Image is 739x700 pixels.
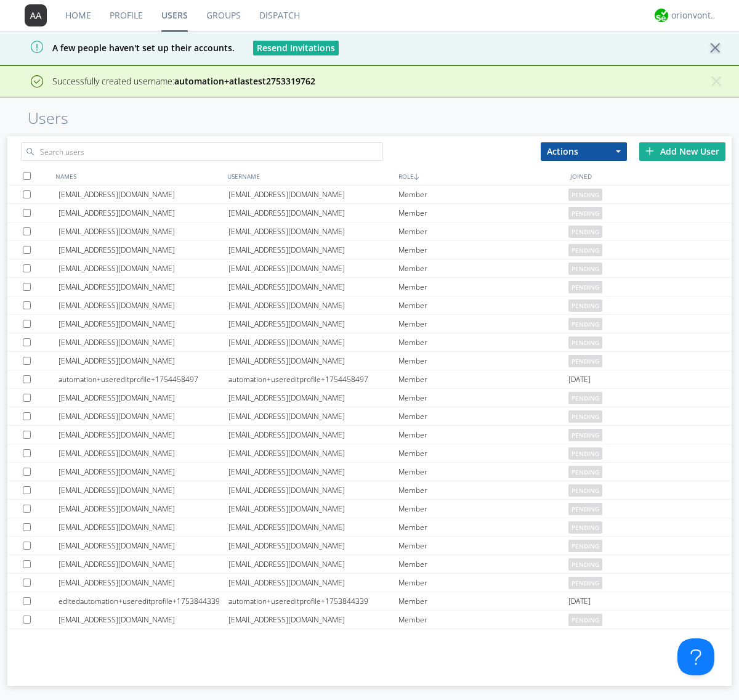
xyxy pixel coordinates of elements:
[7,222,732,241] a: [EMAIL_ADDRESS][DOMAIN_NAME][EMAIL_ADDRESS][DOMAIN_NAME]Memberpending
[7,185,732,204] a: [EMAIL_ADDRESS][DOMAIN_NAME][EMAIL_ADDRESS][DOMAIN_NAME]Memberpending
[228,315,398,333] div: [EMAIL_ADDRESS][DOMAIN_NAME]
[398,352,568,370] div: Member
[568,429,602,441] span: pending
[7,315,732,333] a: [EMAIL_ADDRESS][DOMAIN_NAME][EMAIL_ADDRESS][DOMAIN_NAME]Memberpending
[671,9,717,22] div: orionvontas+atlas+automation+org2
[228,222,398,240] div: [EMAIL_ADDRESS][DOMAIN_NAME]
[7,444,732,463] a: [EMAIL_ADDRESS][DOMAIN_NAME][EMAIL_ADDRESS][DOMAIN_NAME]Memberpending
[224,167,396,185] div: USERNAME
[228,278,398,296] div: [EMAIL_ADDRESS][DOMAIN_NAME]
[174,75,315,87] strong: automation+atlastest2753319762
[568,521,602,534] span: pending
[7,426,732,444] a: [EMAIL_ADDRESS][DOMAIN_NAME][EMAIL_ADDRESS][DOMAIN_NAME]Memberpending
[398,629,568,647] div: Member
[59,426,228,444] div: [EMAIL_ADDRESS][DOMAIN_NAME]
[59,518,228,536] div: [EMAIL_ADDRESS][DOMAIN_NAME]
[398,296,568,314] div: Member
[567,167,739,185] div: JOINED
[398,518,568,536] div: Member
[568,447,602,460] span: pending
[655,9,668,22] img: 29d36aed6fa347d5a1537e7736e6aa13
[398,537,568,555] div: Member
[59,481,228,499] div: [EMAIL_ADDRESS][DOMAIN_NAME]
[398,574,568,592] div: Member
[59,259,228,277] div: [EMAIL_ADDRESS][DOMAIN_NAME]
[568,226,602,238] span: pending
[59,537,228,555] div: [EMAIL_ADDRESS][DOMAIN_NAME]
[228,611,398,629] div: [EMAIL_ADDRESS][DOMAIN_NAME]
[645,147,654,155] img: plus.svg
[59,500,228,518] div: [EMAIL_ADDRESS][DOMAIN_NAME]
[7,278,732,296] a: [EMAIL_ADDRESS][DOMAIN_NAME][EMAIL_ADDRESS][DOMAIN_NAME]Memberpending
[7,352,732,370] a: [EMAIL_ADDRESS][DOMAIN_NAME][EMAIL_ADDRESS][DOMAIN_NAME]Memberpending
[398,500,568,518] div: Member
[228,426,398,444] div: [EMAIL_ADDRESS][DOMAIN_NAME]
[568,262,602,275] span: pending
[59,352,228,370] div: [EMAIL_ADDRESS][DOMAIN_NAME]
[228,296,398,314] div: [EMAIL_ADDRESS][DOMAIN_NAME]
[568,503,602,515] span: pending
[398,481,568,499] div: Member
[568,592,591,611] span: [DATE]
[398,426,568,444] div: Member
[398,315,568,333] div: Member
[398,222,568,240] div: Member
[398,259,568,277] div: Member
[7,592,732,611] a: editedautomation+usereditprofile+1753844339automation+usereditprofile+1753844339Member[DATE]
[7,518,732,537] a: [EMAIL_ADDRESS][DOMAIN_NAME][EMAIL_ADDRESS][DOMAIN_NAME]Memberpending
[228,185,398,203] div: [EMAIL_ADDRESS][DOMAIN_NAME]
[7,333,732,352] a: [EMAIL_ADDRESS][DOMAIN_NAME][EMAIL_ADDRESS][DOMAIN_NAME]Memberpending
[59,370,228,388] div: automation+usereditprofile+1754458497
[639,142,725,161] div: Add New User
[398,463,568,481] div: Member
[59,185,228,203] div: [EMAIL_ADDRESS][DOMAIN_NAME]
[21,142,383,161] input: Search users
[541,142,627,161] button: Actions
[398,407,568,425] div: Member
[228,574,398,592] div: [EMAIL_ADDRESS][DOMAIN_NAME]
[7,296,732,315] a: [EMAIL_ADDRESS][DOMAIN_NAME][EMAIL_ADDRESS][DOMAIN_NAME]Memberpending
[677,638,714,675] iframe: Toggle Customer Support
[228,592,398,610] div: automation+usereditprofile+1753844339
[59,315,228,333] div: [EMAIL_ADDRESS][DOMAIN_NAME]
[7,629,732,648] a: [EMAIL_ADDRESS][DOMAIN_NAME][EMAIL_ADDRESS][DOMAIN_NAME]Member
[59,407,228,425] div: [EMAIL_ADDRESS][DOMAIN_NAME]
[398,241,568,259] div: Member
[228,389,398,407] div: [EMAIL_ADDRESS][DOMAIN_NAME]
[7,204,732,222] a: [EMAIL_ADDRESS][DOMAIN_NAME][EMAIL_ADDRESS][DOMAIN_NAME]Memberpending
[7,407,732,426] a: [EMAIL_ADDRESS][DOMAIN_NAME][EMAIL_ADDRESS][DOMAIN_NAME]Memberpending
[228,370,398,388] div: automation+usereditprofile+1754458497
[228,204,398,222] div: [EMAIL_ADDRESS][DOMAIN_NAME]
[9,42,235,54] span: A few people haven't set up their accounts.
[398,555,568,573] div: Member
[568,370,591,389] span: [DATE]
[59,333,228,351] div: [EMAIL_ADDRESS][DOMAIN_NAME]
[568,577,602,589] span: pending
[228,407,398,425] div: [EMAIL_ADDRESS][DOMAIN_NAME]
[228,481,398,499] div: [EMAIL_ADDRESS][DOMAIN_NAME]
[398,611,568,629] div: Member
[59,592,228,610] div: editedautomation+usereditprofile+1753844339
[253,41,339,55] button: Resend Invitations
[568,281,602,293] span: pending
[7,481,732,500] a: [EMAIL_ADDRESS][DOMAIN_NAME][EMAIL_ADDRESS][DOMAIN_NAME]Memberpending
[568,540,602,552] span: pending
[228,241,398,259] div: [EMAIL_ADDRESS][DOMAIN_NAME]
[568,318,602,330] span: pending
[7,537,732,555] a: [EMAIL_ADDRESS][DOMAIN_NAME][EMAIL_ADDRESS][DOMAIN_NAME]Memberpending
[228,444,398,462] div: [EMAIL_ADDRESS][DOMAIN_NAME]
[7,389,732,407] a: [EMAIL_ADDRESS][DOMAIN_NAME][EMAIL_ADDRESS][DOMAIN_NAME]Memberpending
[398,278,568,296] div: Member
[228,352,398,370] div: [EMAIL_ADDRESS][DOMAIN_NAME]
[7,370,732,389] a: automation+usereditprofile+1754458497automation+usereditprofile+1754458497Member[DATE]
[568,336,602,349] span: pending
[568,614,602,626] span: pending
[398,370,568,388] div: Member
[398,204,568,222] div: Member
[59,463,228,481] div: [EMAIL_ADDRESS][DOMAIN_NAME]
[59,389,228,407] div: [EMAIL_ADDRESS][DOMAIN_NAME]
[228,463,398,481] div: [EMAIL_ADDRESS][DOMAIN_NAME]
[7,259,732,278] a: [EMAIL_ADDRESS][DOMAIN_NAME][EMAIL_ADDRESS][DOMAIN_NAME]Memberpending
[228,537,398,555] div: [EMAIL_ADDRESS][DOMAIN_NAME]
[59,278,228,296] div: [EMAIL_ADDRESS][DOMAIN_NAME]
